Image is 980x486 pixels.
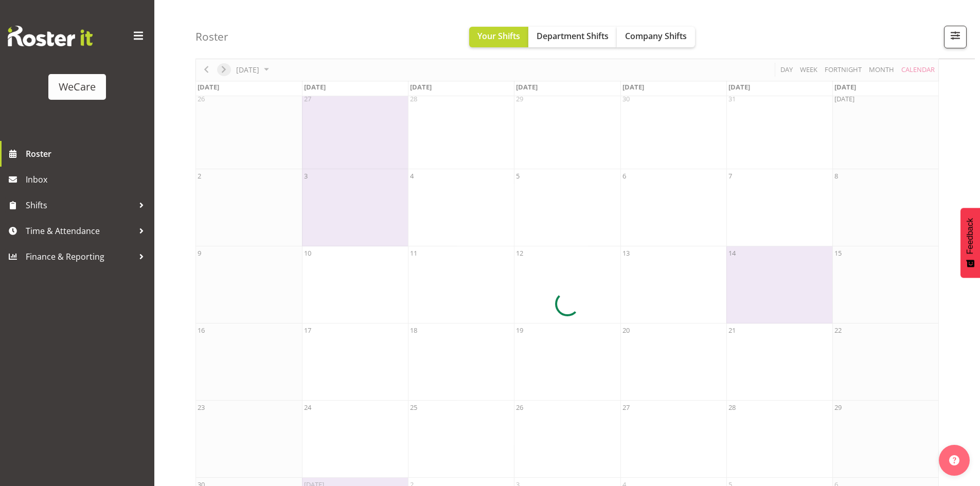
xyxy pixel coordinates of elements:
[26,249,134,264] span: Finance & Reporting
[949,455,959,465] img: help-xxl-2.png
[528,27,617,47] button: Department Shifts
[537,30,609,42] span: Department Shifts
[617,27,695,47] button: Company Shifts
[26,172,149,187] span: Inbox
[8,26,93,46] img: Rosterit website logo
[625,30,687,42] span: Company Shifts
[26,197,134,213] span: Shifts
[944,26,967,48] button: Filter Shifts
[26,223,134,239] span: Time & Attendance
[469,27,528,47] button: Your Shifts
[966,218,975,254] span: Feedback
[59,79,96,95] div: WeCare
[195,31,228,43] h4: Roster
[26,146,149,161] span: Roster
[960,208,980,278] button: Feedback - Show survey
[477,30,520,42] span: Your Shifts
